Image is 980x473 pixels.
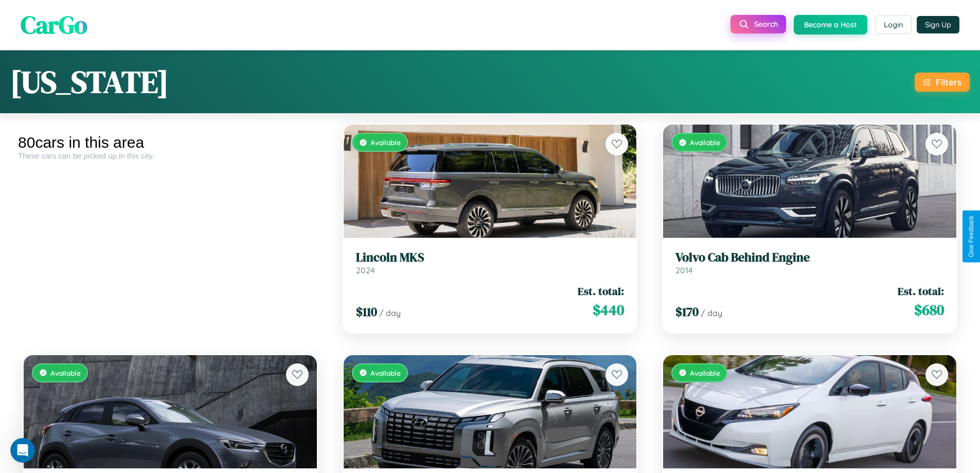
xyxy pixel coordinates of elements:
span: Available [370,138,401,147]
span: Available [690,138,720,147]
iframe: Intercom live chat [10,438,35,463]
span: Est. total: [898,284,944,299]
button: Login [875,15,912,34]
span: / day [701,308,722,318]
h1: [US_STATE] [10,61,169,103]
button: Become a Host [794,15,867,34]
span: / day [379,308,401,318]
span: Available [370,369,401,377]
span: $ 170 [675,303,699,320]
span: 2024 [356,265,375,275]
span: Est. total: [578,284,624,299]
span: $ 680 [914,300,944,320]
h3: Volvo Cab Behind Engine [675,250,944,265]
span: Available [690,369,720,377]
div: These cars can be picked up in this city. [18,151,323,160]
button: Sign Up [917,16,959,33]
a: Volvo Cab Behind Engine2014 [675,250,944,275]
span: CarGo [21,8,87,42]
button: Filters [915,73,970,92]
h3: Lincoln MKS [356,250,625,265]
div: Filters [936,77,961,87]
div: Give Feedback [968,216,975,257]
span: 2014 [675,265,693,275]
button: Search [730,15,786,33]
span: $ 440 [593,300,624,320]
span: Available [50,369,81,377]
span: $ 110 [356,303,377,320]
div: 80 cars in this area [18,134,323,151]
span: Search [754,20,778,29]
a: Lincoln MKS2024 [356,250,625,275]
